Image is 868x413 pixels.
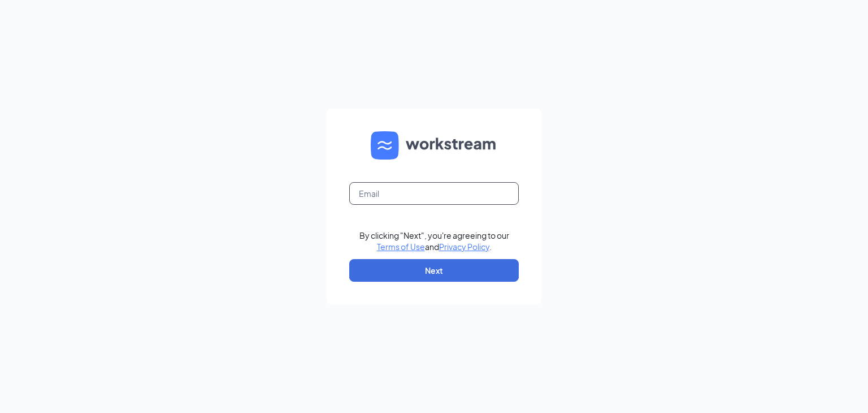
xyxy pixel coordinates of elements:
button: Next [349,259,519,282]
img: WS logo and Workstream text [371,131,497,160]
div: By clicking "Next", you're agreeing to our and . [359,230,509,252]
input: Email [349,182,519,205]
a: Terms of Use [377,242,425,252]
a: Privacy Policy [439,242,489,252]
